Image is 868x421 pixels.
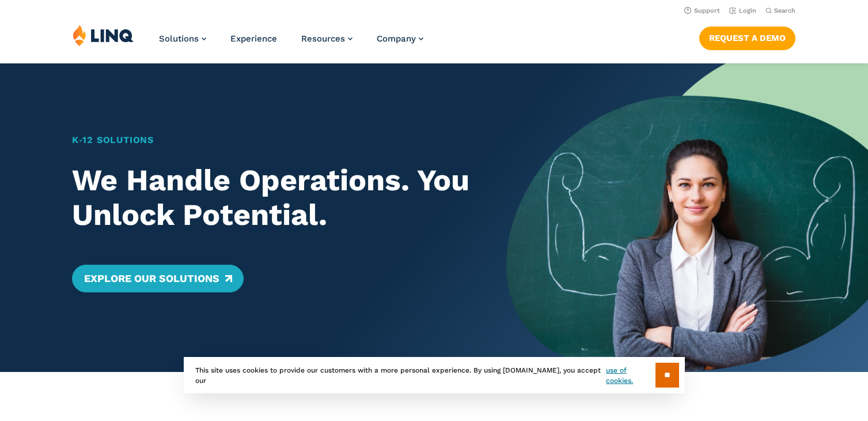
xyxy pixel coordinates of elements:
a: Solutions [159,33,206,44]
span: Solutions [159,33,199,44]
img: LINQ | K‑12 Software [73,24,134,46]
nav: Primary Navigation [159,24,423,62]
a: Experience [230,33,277,44]
img: Home Banner [506,63,868,372]
span: Company [377,33,416,44]
button: Open Search Bar [765,6,795,15]
a: Support [684,7,720,14]
a: Resources [301,33,352,44]
nav: Button Navigation [699,24,795,50]
a: Login [729,7,756,14]
span: Search [774,7,795,14]
span: Resources [301,33,345,44]
a: Explore Our Solutions [72,265,243,292]
h2: We Handle Operations. You Unlock Potential. [72,163,471,232]
h1: K‑12 Solutions [72,133,471,147]
div: This site uses cookies to provide our customers with a more personal experience. By using [DOMAIN... [184,357,685,393]
a: use of cookies. [606,365,655,386]
a: Request a Demo [699,27,795,50]
a: Company [377,33,423,44]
